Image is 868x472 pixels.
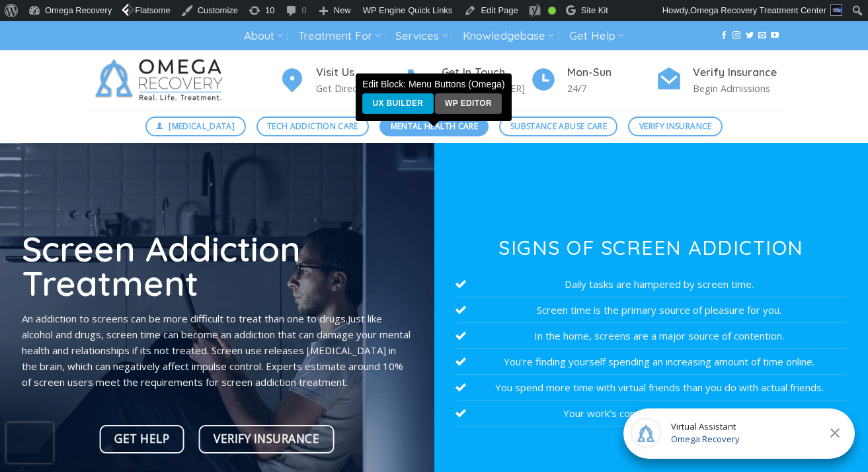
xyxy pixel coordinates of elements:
li: Your work’s consistency has deteriorated. [455,401,846,426]
h4: Get In Touch [442,64,530,81]
span: Verify Insurance [214,430,319,448]
a: Visit Us Get Directions [279,64,405,97]
div: Edit Block: Menu Buttons (Omega) [357,75,510,120]
h1: Screen Addiction Treatment [22,231,413,301]
a: Tech Addiction Care [256,117,370,136]
p: Get Directions [316,81,405,96]
a: Get Help [569,24,624,48]
a: Treatment For [298,24,381,48]
span: Verify Insurance [639,120,712,132]
span: Tech Addiction Care [267,120,358,132]
a: Verify Insurance Begin Admissions [656,64,781,97]
a: Mental Health Care [379,117,489,136]
a: Follow on YouTube [771,31,779,40]
iframe: reCAPTCHA [7,423,53,463]
p: 24/7 [567,81,656,96]
li: In the home, screens are a major source of contention. [455,323,846,349]
li: You’re finding yourself spending an increasing amount of time online. [455,349,846,375]
a: Send us an email [758,31,766,40]
a: [MEDICAL_DATA] [145,117,246,136]
a: Get Help [100,425,185,453]
p: Begin Admissions [693,81,781,96]
a: Verify Insurance [198,425,335,453]
span: Get Help [114,430,169,448]
a: Follow on Facebook [720,31,728,40]
span: Omega Recovery Treatment Center [690,5,826,15]
p: An addiction to screens can be more difficult to treat than one to drugs.Just like alcohol and dr... [22,310,413,390]
a: About [244,24,283,48]
h3: Signs of Screen Addiction [455,238,846,258]
a: Substance Abuse Care [499,117,617,136]
a: Get In Touch [PHONE_NUMBER] [405,64,530,97]
img: Omega Recovery [87,50,236,110]
a: Follow on Twitter [746,31,754,40]
a: WP Editor [435,93,502,114]
li: Screen time is the primary source of pleasure for you. [455,297,846,323]
span: Substance Abuse Care [510,120,607,132]
div: Good [548,7,556,15]
h4: Mon-Sun [567,64,656,81]
h4: Verify Insurance [693,64,781,81]
a: Verify Insurance [628,117,723,136]
li: You spend more time with virtual friends than you do with actual friends. [455,375,846,401]
span: [MEDICAL_DATA] [169,120,235,132]
a: Services [395,24,448,48]
a: Knowledgebase [463,24,554,48]
h4: Visit Us [316,64,405,81]
span: Site Kit [581,5,608,15]
a: UX Builder [362,93,434,114]
a: Follow on Instagram [732,31,740,40]
li: Daily tasks are hampered by screen time. [455,271,846,297]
